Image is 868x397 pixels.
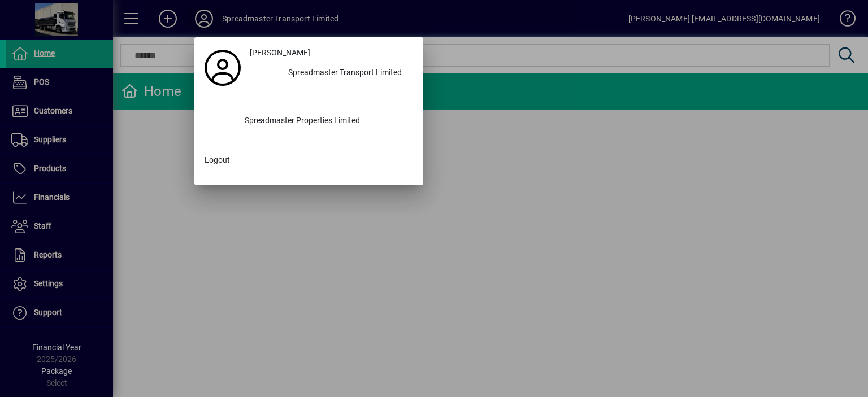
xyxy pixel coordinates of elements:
button: Spreadmaster Properties Limited [200,111,418,132]
span: [PERSON_NAME] [250,47,310,59]
div: Spreadmaster Properties Limited [236,111,418,132]
span: Logout [205,154,230,166]
div: Spreadmaster Transport Limited [279,63,418,84]
a: Profile [200,58,245,78]
a: [PERSON_NAME] [245,43,418,63]
button: Spreadmaster Transport Limited [245,63,418,84]
button: Logout [200,150,418,171]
